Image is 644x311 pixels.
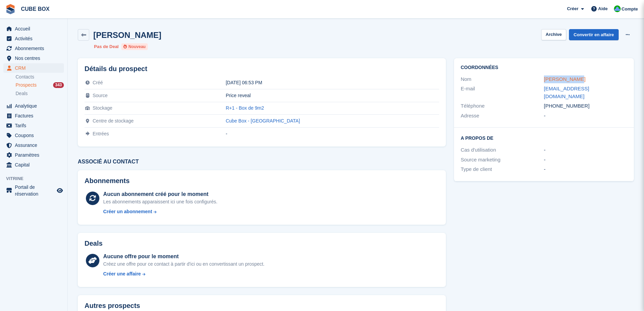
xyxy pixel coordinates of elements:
span: Coupons [15,131,55,140]
a: menu [3,101,64,111]
a: menu [3,150,64,160]
div: - [544,112,627,120]
span: Vitrine [6,175,67,182]
img: Cube Box [614,5,621,12]
a: menu [3,63,64,73]
span: Centre de stockage [93,118,134,124]
div: Aucun abonnement créé pour le moment [103,190,217,198]
div: Cas d'utilisation [461,146,544,154]
li: Pas de Deal [94,43,119,50]
a: Créer un abonnement [103,208,217,215]
div: Type de client [461,165,544,173]
span: Activités [15,34,55,43]
div: Price reveal [226,93,439,98]
a: menu [3,140,64,150]
div: 343 [53,82,64,88]
h2: Deals [85,240,102,247]
span: Source [93,93,108,98]
button: Archive [541,29,566,40]
div: Les abonnements apparaissent ici une fois configurés. [103,198,217,205]
a: menu [3,53,64,63]
a: menu [3,34,64,43]
div: Adresse [461,112,544,120]
a: R+1 - Box de 9m2 [226,105,264,111]
span: Compte [622,6,638,13]
div: Créez une offre pour ce contact à partir d'ici ou en convertissant un prospect. [103,261,264,268]
span: Accueil [15,24,55,34]
span: Portail de réservation [15,184,55,197]
div: Créer une affaire [103,270,141,277]
li: Nouveau [121,43,148,50]
span: Paramètres [15,150,55,160]
a: menu [3,121,64,130]
div: Téléphone [461,102,544,110]
a: menu [3,111,64,120]
div: Créer un abonnement [103,208,152,215]
div: Aucune offre pour le moment [103,252,264,261]
h2: Abonnements [85,177,439,185]
span: Factures [15,111,55,120]
a: CUBE BOX [18,3,52,15]
span: Aide [598,5,607,12]
a: Prospects 343 [16,82,64,89]
h2: Détails du prospect [85,65,439,73]
span: Nos centres [15,53,55,63]
div: - [544,146,627,154]
span: Capital [15,160,55,170]
div: Nom [461,75,544,83]
div: [DATE] 06:53 PM [226,80,439,85]
span: Créer [567,5,578,12]
a: menu [3,131,64,140]
img: stora-icon-8386f47178a22dfd0bd8f6a31ec36ba5ce8667c1dd55bd0f319d3a0aa187defe.svg [5,4,16,14]
h3: Associé au contact [78,159,446,165]
div: Source marketing [461,156,544,164]
div: [PHONE_NUMBER] [544,102,627,110]
span: Assurance [15,140,55,150]
a: Deals [16,90,64,97]
span: Entrées [93,131,109,136]
a: menu [3,44,64,53]
a: Créer une affaire [103,270,264,277]
h2: [PERSON_NAME] [93,30,161,40]
span: Analytique [15,101,55,111]
a: [PERSON_NAME] [544,76,586,82]
h2: Coordonnées [461,65,627,70]
div: - [544,156,627,164]
a: Contacts [16,74,64,80]
div: E-mail [461,85,544,100]
span: Abonnements [15,44,55,53]
span: Créé [93,80,103,85]
h2: Autres prospects [85,302,140,310]
a: menu [3,160,64,170]
a: Cube Box - [GEOGRAPHIC_DATA] [226,118,300,124]
h2: A propos de [461,134,627,141]
span: Deals [16,90,28,97]
a: Convertir en affaire [569,29,619,40]
span: Tarifs [15,121,55,130]
a: Boutique d'aperçu [56,186,64,195]
a: [EMAIL_ADDRESS][DOMAIN_NAME] [544,86,589,99]
a: menu [3,184,64,197]
div: - [226,131,439,136]
span: CRM [15,63,55,73]
div: - [544,165,627,173]
span: Prospects [16,82,37,88]
a: menu [3,24,64,34]
span: Stockage [93,105,112,111]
